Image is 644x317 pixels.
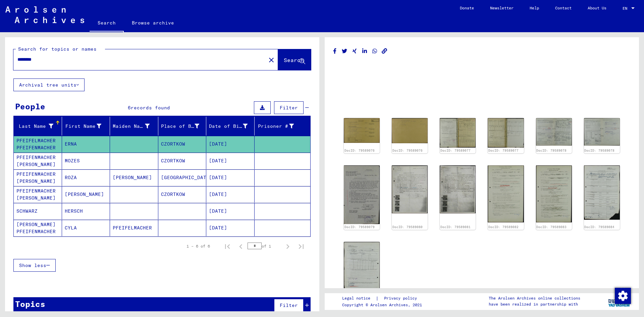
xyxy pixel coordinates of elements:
a: DocID: 79589076 [392,149,423,152]
mat-cell: CZORTKOW [158,153,207,169]
div: First Name [65,121,110,131]
mat-cell: PFEIFELMACHER PFEIFENMACHER [14,136,62,152]
mat-cell: CZORTKOW [158,136,207,152]
mat-cell: PFEIFENMACHER [PERSON_NAME] [14,186,62,203]
mat-header-cell: Last Name [14,117,62,136]
img: 001.jpg [536,165,572,223]
mat-cell: ERNA [62,136,110,152]
p: Copyright © Arolsen Archives, 2021 [342,302,425,308]
div: Maiden Name [113,123,150,130]
img: 001.jpg [344,165,380,224]
div: Date of Birth [209,121,256,131]
p: have been realized in partnership with [489,301,580,307]
mat-label: Search for topics or names [18,46,97,52]
mat-cell: [DATE] [206,186,255,203]
button: Search [278,49,311,70]
span: records found [131,105,170,111]
img: 001.jpg [440,118,476,148]
a: DocID: 79589081 [440,225,471,229]
mat-cell: HERSCH [62,203,110,219]
mat-cell: PFEIFENMACHER [PERSON_NAME] [14,169,62,186]
div: Topics [15,298,45,310]
div: Last Name [16,121,62,131]
span: Filter [280,302,298,308]
mat-icon: close [267,56,275,64]
div: 1 – 6 of 6 [186,243,210,249]
button: Copy link [381,47,388,55]
div: Last Name [16,123,53,130]
mat-cell: [PERSON_NAME] [62,186,110,203]
mat-cell: SCHWARZ [14,203,62,219]
div: Date of Birth [209,123,248,130]
div: Prisoner # [257,121,303,131]
span: 6 [128,105,131,111]
button: Share on Facebook [331,47,338,55]
mat-header-cell: Date of Birth [206,117,255,136]
img: 002.jpg [584,118,620,146]
button: Share on LinkedIn [361,47,368,55]
mat-cell: [DATE] [206,169,255,186]
mat-cell: MOZES [62,153,110,169]
div: First Name [65,123,102,130]
div: | [342,295,425,302]
img: 001.jpg [488,165,524,223]
div: of 1 [248,243,281,249]
mat-cell: [DATE] [206,136,255,152]
a: DocID: 79589083 [536,225,567,229]
mat-cell: CYLA [62,220,110,236]
button: Share on WhatsApp [371,47,378,55]
img: 002.jpg [392,118,428,143]
button: Clear [265,53,278,66]
a: DocID: 79589082 [488,225,519,229]
mat-cell: CZORTKOW [158,186,207,203]
a: Search [90,15,124,32]
button: Share on Twitter [341,47,348,55]
a: DocID: 79589078 [584,149,614,152]
a: DocID: 79589077 [440,149,471,152]
div: Place of Birth [161,123,200,130]
span: EN [623,6,630,11]
button: Previous page [234,240,248,253]
img: yv_logo.png [607,293,632,310]
p: The Arolsen Archives online collections [489,295,580,301]
button: Next page [281,240,294,253]
mat-cell: [DATE] [206,203,255,219]
mat-cell: [PERSON_NAME] [110,169,158,186]
button: Archival tree units [13,78,85,91]
a: DocID: 79589078 [536,149,567,152]
span: Show less [19,262,46,268]
mat-cell: [PERSON_NAME] PFEIFENMACHER [14,220,62,236]
div: Prisoner # [257,123,294,130]
mat-header-cell: Place of Birth [158,117,207,136]
img: 002.jpg [344,242,380,296]
mat-cell: PFEIFENMACHER [PERSON_NAME] [14,153,62,169]
mat-cell: [DATE] [206,153,255,169]
a: DocID: 79589084 [584,225,614,229]
button: First page [221,240,234,253]
div: Place of Birth [161,121,208,131]
img: 001.jpg [536,118,572,146]
img: Arolsen_neg.svg [5,6,84,23]
img: 001.jpg [344,118,380,143]
a: Privacy policy [379,295,425,302]
img: Change consent [615,288,631,304]
mat-cell: ROZA [62,169,110,186]
mat-cell: [GEOGRAPHIC_DATA] [158,169,207,186]
mat-cell: PFEIFELMACHER [110,220,158,236]
a: Browse archive [124,15,182,31]
span: Search [284,57,304,63]
img: 001.jpg [440,165,476,213]
a: DocID: 79589079 [344,225,375,229]
span: Filter [280,105,298,111]
button: Show less [13,259,56,272]
mat-header-cell: Prisoner # [255,117,311,136]
mat-header-cell: First Name [62,117,110,136]
img: 001.jpg [584,165,620,220]
button: Share on Xing [351,47,358,55]
a: DocID: 79589076 [344,149,375,152]
button: Filter [274,101,304,114]
button: Filter [274,299,304,312]
img: 001.jpg [392,165,428,213]
button: Last page [294,240,308,253]
div: Maiden Name [113,121,158,131]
